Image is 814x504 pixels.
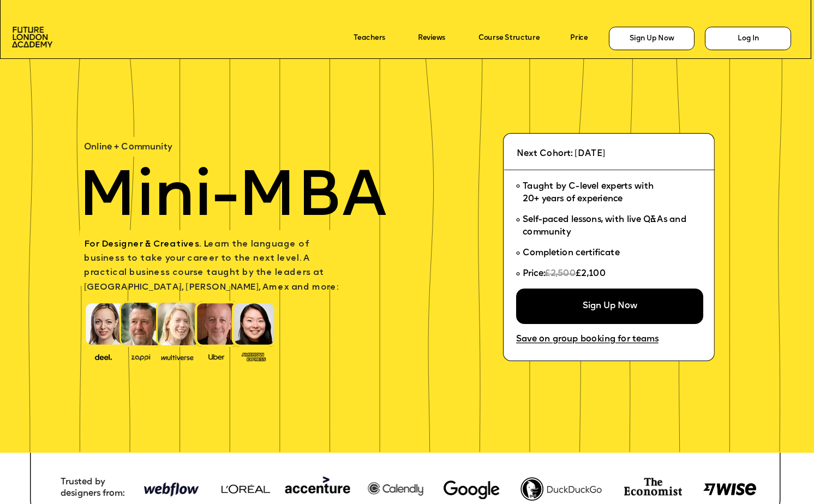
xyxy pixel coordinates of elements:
span: Self-paced lessons, with live Q&As and community [522,215,689,237]
a: Teachers [354,34,385,43]
a: Price [570,34,588,43]
img: image-99cff0b2-a396-4aab-8550-cf4071da2cb9.png [200,352,232,361]
span: Trusted by designers from: [61,478,124,499]
img: image-b2f1584c-cbf7-4a77-bbe0-f56ae6ee31f2.png [125,352,157,361]
img: image-b7d05013-d886-4065-8d38-3eca2af40620.png [158,351,196,362]
img: image-8d571a77-038a-4425-b27a-5310df5a295c.png [703,483,756,495]
img: image-388f4489-9820-4c53-9b08-f7df0b8d4ae2.png [87,351,119,362]
span: Online + Community [84,143,172,152]
span: earn the language of business to take your career to the next level. A practical business course ... [84,240,338,292]
span: For Designer & Creatives. L [84,240,208,249]
span: £2,500 [544,269,576,278]
span: £2,100 [576,269,606,278]
span: Price: [522,269,544,278]
a: Course Structure [478,34,540,43]
span: Mini-MBA [78,167,386,231]
img: image-780dffe3-2af1-445f-9bcc-6343d0dbf7fb.webp [444,481,500,499]
img: image-fef0788b-2262-40a7-a71a-936c95dc9fdc.png [520,477,602,500]
a: Reviews [418,34,445,43]
span: Completion certificate [522,249,619,257]
a: Save on group booking for teams [516,335,659,345]
span: Taught by C-level experts with 20+ years of experience [522,182,653,203]
img: image-93eab660-639c-4de6-957c-4ae039a0235a.png [238,350,270,362]
img: image-74e81e4e-c3ca-4fbf-b275-59ce4ac8e97d.png [624,478,682,496]
span: Next Cohort: [DATE] [517,150,605,159]
img: image-aac980e9-41de-4c2d-a048-f29dd30a0068.png [12,27,52,47]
